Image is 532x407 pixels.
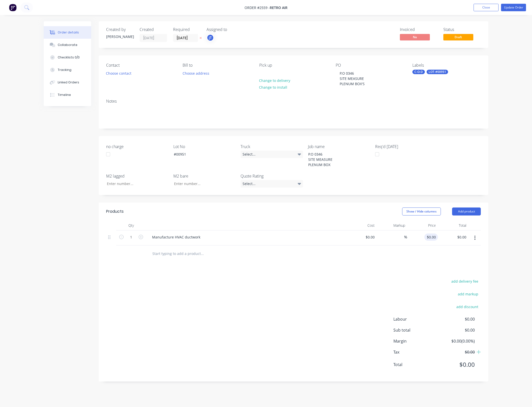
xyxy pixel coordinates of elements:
[103,70,134,76] button: Choose contact
[106,27,134,32] div: Created by
[140,27,167,32] div: Created
[103,180,169,188] input: Enter number...
[438,360,475,369] span: $0.00
[152,248,252,258] input: Start typing to add a product...
[308,144,370,150] label: Job name
[44,26,91,39] button: Order details
[58,43,77,47] div: Collaborate
[44,89,91,101] button: Timeline
[44,64,91,76] button: Tracking
[241,151,303,158] div: Select...
[455,291,481,297] button: add markup
[438,327,475,333] span: $0.00
[58,55,80,60] div: Checklists 0/0
[116,220,146,230] div: Qty
[44,39,91,51] button: Collaborate
[44,76,91,89] button: Linked Orders
[412,63,481,68] div: Labels
[400,34,430,40] span: No
[170,151,232,158] div: #00951
[173,173,236,179] label: M2 bare
[173,144,236,150] label: Lot No
[393,349,438,355] span: Tax
[346,220,377,230] div: Cost
[170,180,236,188] input: Enter number...
[259,63,328,68] div: Pick up
[207,34,214,41] button: jT
[402,207,441,215] button: Show / Hide columns
[336,70,369,87] div: P.O 0346 SITE MEASURE PLENUM BOX'S
[241,144,303,150] label: Truck
[257,84,290,91] button: Change to install
[501,4,526,11] button: Update Order
[404,234,407,240] span: %
[106,99,481,104] div: Notes
[393,362,438,368] span: Total
[257,77,293,84] button: Change to delivery
[183,63,251,68] div: Bill to
[58,80,79,85] div: Linked Orders
[304,151,367,168] div: P.O 0346 SITE MEASURE PLENUM BOX
[207,27,257,32] div: Assigned to
[452,207,481,215] button: Add product
[173,27,201,32] div: Required
[438,316,475,322] span: $0.00
[443,34,473,40] span: Draft
[427,70,448,74] div: LOT-#00951
[180,70,212,76] button: Choose address
[58,68,71,72] div: Tracking
[148,233,204,241] div: Manufacture HVAC ductwork
[58,93,71,97] div: Timeline
[393,327,438,333] span: Sub total
[400,27,437,32] div: Invoiced
[336,63,404,68] div: PO
[449,278,481,284] button: add delivery fee
[393,338,438,344] span: Margin
[377,220,407,230] div: Markup
[106,208,124,214] div: Products
[9,4,16,11] img: Factory
[245,5,270,10] span: Order #2559 -
[270,5,287,10] span: Retro Air
[438,220,469,230] div: Total
[106,173,169,179] label: M2 lagged
[106,144,169,150] label: no charge
[474,4,499,11] button: Close
[443,27,481,32] div: Status
[106,34,134,39] div: [PERSON_NAME]
[412,70,425,74] div: C-O-D
[375,144,438,150] label: Req'd [DATE]
[241,180,303,188] div: Select...
[438,338,475,344] span: $0.00 ( 0.00 %)
[241,173,303,179] label: Quote Rating
[44,51,91,64] button: Checklists 0/0
[438,349,475,355] span: $0.00
[454,303,481,310] button: add discount
[58,30,79,35] div: Order details
[407,220,438,230] div: Price
[106,63,175,68] div: Contact
[393,316,438,322] span: Labour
